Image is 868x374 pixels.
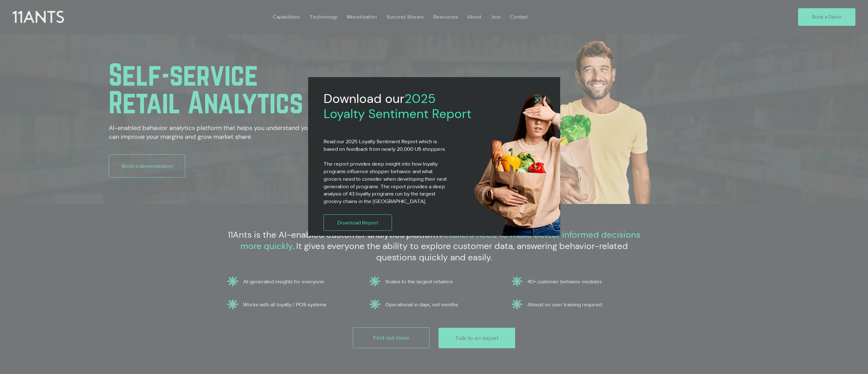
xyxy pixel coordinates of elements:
[535,97,540,103] div: Back to site
[324,90,405,107] span: Download our
[324,214,392,231] a: Download Report
[337,219,378,226] span: Download Report
[472,92,597,239] img: 11ants shopper4.png
[324,160,450,205] p: The report provides deep insight into how loyalty programs influence shopper behavior and what gr...
[324,138,450,153] p: Read our 2025 Loyalty Sentiment Report which is based on feedback from nearly 20,000 US shoppers.
[324,91,474,121] h2: 2025 Loyalty Sentiment Report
